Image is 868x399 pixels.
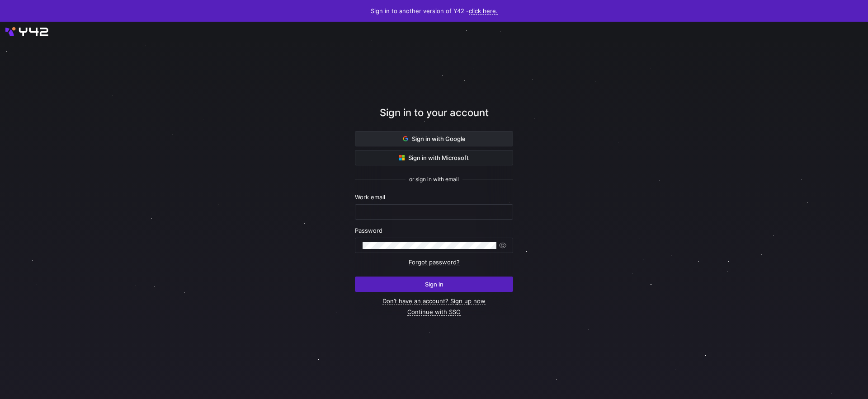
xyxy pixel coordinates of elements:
[409,176,459,183] span: or sign in with email
[355,131,513,146] button: Sign in with Google
[407,308,461,316] a: Continue with SSO
[399,154,469,161] span: Sign in with Microsoft
[403,135,466,142] span: Sign in with Google
[469,7,498,15] a: click here.
[355,193,385,201] span: Work email
[355,150,513,165] button: Sign in with Microsoft
[425,281,443,288] span: Sign in
[355,227,382,234] span: Password
[355,105,513,131] div: Sign in to your account
[355,277,513,292] button: Sign in
[409,258,460,266] a: Forgot password?
[382,297,486,305] a: Don’t have an account? Sign up now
